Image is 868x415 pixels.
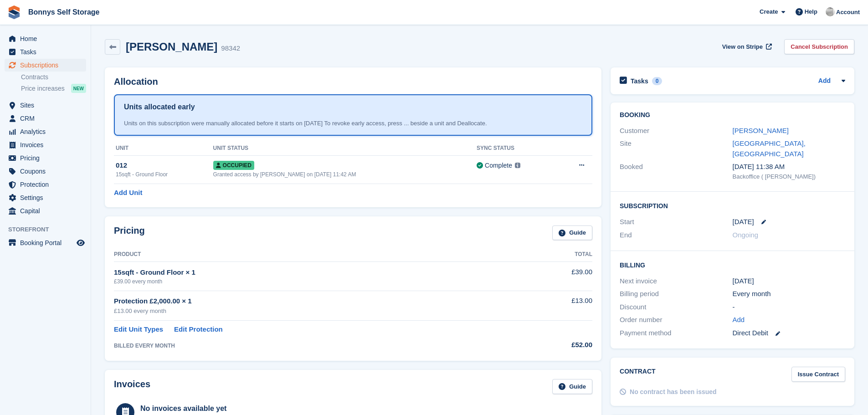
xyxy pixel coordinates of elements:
span: Coupons [20,165,75,178]
a: [PERSON_NAME] [733,127,789,134]
span: Booking Portal [20,236,75,249]
a: menu [5,236,86,249]
h2: Booking [620,112,845,119]
a: menu [5,99,86,112]
th: Sync Status [477,141,557,156]
span: Create [760,7,778,16]
div: £52.00 [515,340,592,350]
h2: Billing [620,260,845,269]
span: Occupied [213,161,254,170]
div: End [620,230,732,241]
a: Issue Contract [791,367,845,382]
a: menu [5,59,86,72]
span: Ongoing [733,231,759,239]
th: Unit Status [213,141,477,156]
a: Add [733,315,745,325]
a: Guide [552,379,592,394]
div: - [733,302,845,313]
div: Granted access by [PERSON_NAME] on [DATE] 11:42 AM [213,170,477,179]
h1: Units allocated early [124,102,195,113]
a: Edit Protection [174,324,223,335]
a: menu [5,152,86,164]
a: menu [5,46,86,58]
div: Protection £2,000.00 × 1 [114,296,515,307]
a: View on Stripe [719,39,774,54]
img: icon-info-grey-7440780725fd019a000dd9b08b2336e03edf1995a4989e88bcd33f0948082b44.svg [515,163,520,168]
div: Site [620,138,732,159]
a: menu [5,112,86,125]
div: Backoffice ( [PERSON_NAME]) [733,172,845,181]
span: Tasks [20,46,75,58]
div: [DATE] 11:38 AM [733,162,845,172]
div: Next invoice [620,276,732,287]
a: menu [5,32,86,45]
span: View on Stripe [722,42,763,51]
span: Subscriptions [20,59,75,72]
a: menu [5,191,86,204]
div: BILLED EVERY MONTH [114,342,515,350]
div: Payment method [620,328,732,338]
h2: Invoices [114,379,150,394]
span: Sites [20,99,75,112]
div: £13.00 every month [114,307,515,316]
div: No contract has been issued [630,387,717,397]
a: Add Unit [114,188,142,198]
div: 15sqft - Ground Floor [116,170,213,179]
a: Cancel Subscription [784,39,854,54]
span: Invoices [20,138,75,151]
a: Contracts [21,73,86,82]
div: 98342 [221,43,240,54]
div: 012 [116,160,213,171]
th: Unit [114,141,213,156]
div: Customer [620,126,732,136]
img: stora-icon-8386f47178a22dfd0bd8f6a31ec36ba5ce8667c1dd55bd0f319d3a0aa187defe.svg [7,5,21,19]
h2: Tasks [631,77,648,85]
img: James Bonny [826,7,835,16]
div: 15sqft - Ground Floor × 1 [114,267,515,278]
div: No invoices available yet [140,403,262,414]
th: Total [515,247,592,262]
div: Direct Debit [733,328,845,338]
div: Billing period [620,289,732,299]
a: Preview store [75,237,86,248]
div: Order number [620,315,732,325]
div: Discount [620,302,732,313]
h2: [PERSON_NAME] [126,41,217,53]
span: Analytics [20,125,75,138]
td: £39.00 [515,262,592,291]
a: Price increases NEW [21,83,86,93]
span: Price increases [21,84,65,93]
h2: Contract [620,367,656,382]
span: Protection [20,178,75,191]
div: Start [620,217,732,227]
h2: Subscription [620,201,845,210]
a: menu [5,138,86,151]
div: NEW [71,84,86,93]
span: Pricing [20,152,75,164]
time: 2025-08-26 23:00:00 UTC [733,217,754,227]
div: Units on this subscription were manually allocated before it starts on [DATE] To revoke early acc... [124,119,582,128]
h2: Allocation [114,77,592,87]
a: menu [5,178,86,191]
a: menu [5,125,86,138]
div: [DATE] [733,276,845,287]
span: Settings [20,191,75,204]
div: 0 [652,77,663,85]
span: Storefront [8,225,91,234]
a: menu [5,205,86,217]
span: Account [836,8,860,17]
div: £39.00 every month [114,277,515,286]
h2: Pricing [114,225,145,241]
div: Complete [485,161,512,170]
div: Every month [733,289,845,299]
a: Edit Unit Types [114,324,163,335]
td: £13.00 [515,291,592,320]
span: Home [20,32,75,45]
th: Product [114,247,515,262]
div: Booked [620,162,732,181]
a: [GEOGRAPHIC_DATA], [GEOGRAPHIC_DATA] [733,139,806,158]
a: Guide [552,225,592,241]
a: Add [818,76,831,87]
a: menu [5,165,86,178]
span: Help [805,7,817,16]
